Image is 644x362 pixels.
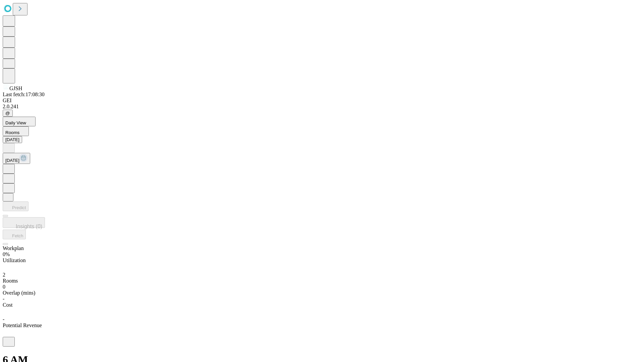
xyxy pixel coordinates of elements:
span: Cost [3,302,12,308]
button: [DATE] [3,136,22,143]
span: Overlap (mins) [3,290,35,296]
span: Utilization [3,257,25,263]
button: @ [3,110,13,117]
button: Daily View [3,117,36,126]
span: Daily View [5,120,26,125]
div: 2.0.241 [3,104,641,110]
button: Insights (0) [3,217,45,228]
span: - [3,296,4,302]
button: Rooms [3,126,29,136]
span: Workplan [3,245,24,251]
span: Rooms [3,278,18,284]
span: [DATE] [5,158,19,163]
button: Predict [3,201,29,211]
span: Potential Revenue [3,322,42,328]
span: Rooms [5,130,19,135]
button: [DATE] [3,153,30,164]
span: Last fetch: 17:08:30 [3,92,45,97]
div: GEI [3,98,641,104]
span: 2 [3,272,5,278]
span: Insights (0) [16,224,42,229]
span: 0 [3,284,5,290]
span: - [3,316,4,322]
span: @ [5,111,10,116]
button: Fetch [3,230,26,239]
span: 0% [3,251,10,257]
span: GJSH [9,85,22,91]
